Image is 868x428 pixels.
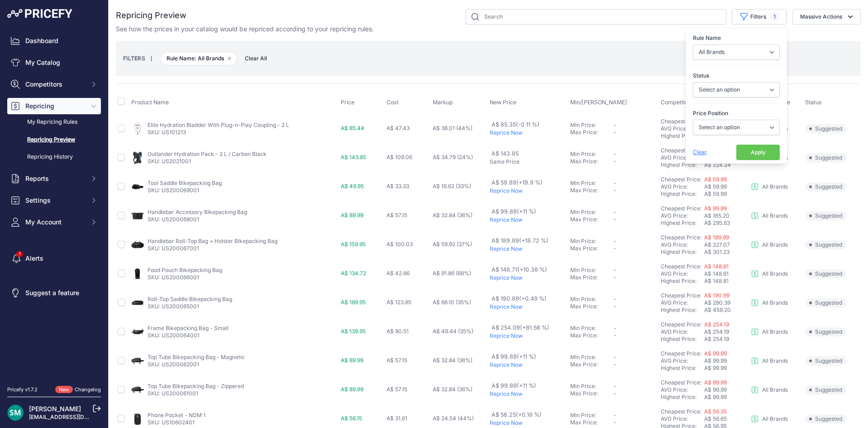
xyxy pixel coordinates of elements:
div: Min Price: [570,267,614,274]
a: SKU: US2021001 [148,158,191,165]
a: Cheapest Price: [661,147,701,154]
span: Rule Name: All Brands [161,52,237,65]
span: Suggested [805,240,847,249]
a: Handlebar Roll-Top Bag + Holster Bikepacking Bag [148,238,277,244]
span: A$ 139.95 [341,328,366,335]
a: Cheapest Price: [661,205,701,212]
div: Min Price: [570,354,614,361]
span: Product Name [131,99,169,106]
p: Reprice Now [490,332,567,340]
div: Min Price: [570,180,614,187]
a: Changelog [75,386,101,393]
span: (+11 %) [517,208,536,215]
a: A$ 254.19 [704,321,729,328]
a: Highest Price: [661,190,696,197]
span: - [614,129,616,136]
p: All Brands [762,328,788,336]
span: My Account [25,218,85,227]
span: Suggested [805,124,847,133]
a: Cheapest Price: [661,263,701,270]
span: A$ 56.15 [341,415,362,422]
span: - [614,267,616,273]
a: A$ 99.99 [704,205,727,212]
div: AVG Price: [661,357,704,365]
span: A$ 143.85 [491,150,519,157]
span: A$ 59.92 (37%) [433,241,472,248]
span: A$ 159.95 [341,241,366,248]
a: Cheapest Price: [661,350,701,357]
span: - [614,354,616,360]
span: Clear All [240,54,272,63]
span: A$ 47.43 [386,125,410,131]
div: Max Price: [570,303,614,310]
a: Highest Price: [661,161,696,168]
a: Cheapest Price: [661,176,701,183]
div: Max Price: [570,129,614,136]
p: All Brands [762,212,788,219]
span: Markup [433,99,453,106]
span: (+0.18 %) [516,411,542,418]
div: AVG Price: [661,154,704,161]
a: Cheapest Price: [661,321,701,328]
span: A$ 99.99 [704,394,727,400]
span: Price [341,99,354,106]
p: All Brands [762,357,788,365]
span: A$ 190.99 [704,292,730,299]
span: - [614,238,616,244]
a: Roll-Top Saddle Bikepacking Bag [148,296,232,302]
span: Suggested [805,153,847,162]
a: Highest Price: [661,132,696,139]
span: - [614,245,616,252]
div: A$ 99.99 [704,357,748,365]
span: - [614,180,616,186]
span: (+19.9 %) [516,179,543,186]
div: AVG Price: [661,270,704,277]
span: (+0.49 %) [519,295,547,302]
a: A$ 99.99 [704,379,727,386]
span: A$ 32.84 (36%) [433,386,472,393]
a: Repricing Preview [7,132,101,148]
div: AVG Price: [661,125,704,132]
div: Max Price: [570,158,614,165]
button: My Account [7,214,101,230]
span: A$ 59.99 [704,190,727,197]
div: Max Price: [570,245,614,252]
p: Reprice Now [490,245,567,253]
label: Rule Name [693,34,780,43]
p: Reprice Now [490,216,567,224]
div: Max Price: [570,216,614,223]
div: AVG Price: [661,415,704,423]
a: Cheapest Price: [661,408,701,415]
div: Min Price: [570,151,614,158]
a: My Catalog [7,54,101,71]
div: Pricefy v1.7.2 [7,386,38,394]
span: A$ 31.61 [386,415,407,422]
span: A$ 189.89 [491,237,548,244]
a: A$ 56.35 [704,408,727,415]
p: All Brands [762,415,788,423]
div: Max Price: [570,274,614,281]
span: - [614,419,616,426]
span: A$ 254.09 [491,324,549,331]
span: A$ 34.79 (24%) [433,154,473,160]
span: A$ 56.25 [491,411,542,418]
span: (+18.72 %) [519,237,548,244]
div: AVG Price: [661,328,704,336]
a: Highest Price: [661,394,696,400]
span: (+81.56 %) [520,324,549,331]
span: A$ 143.85 [341,154,366,160]
a: A$ 148.81 [704,263,729,270]
a: All Brands [751,357,788,365]
span: A$ 109.06 [386,154,412,160]
a: All Brands [751,212,788,219]
span: A$ 57.15 [386,357,407,364]
a: Suggest a feature [7,285,101,301]
span: Cost [386,99,399,106]
small: FILTERS [123,55,145,62]
p: All Brands [762,386,788,394]
span: (+11 %) [517,382,536,389]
